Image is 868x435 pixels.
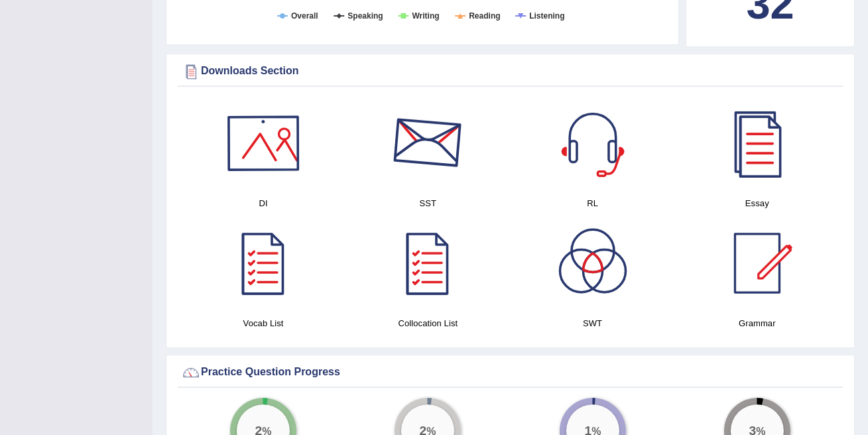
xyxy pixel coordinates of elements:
tspan: Listening [529,11,564,21]
h4: DI [188,196,339,210]
tspan: Writing [412,11,439,21]
h4: RL [517,196,668,210]
h4: Collocation List [352,316,503,330]
div: Practice Question Progress [181,363,839,383]
h4: Vocab List [188,316,339,330]
h4: Grammar [682,316,833,330]
h4: SWT [517,316,668,330]
tspan: Reading [469,11,500,21]
h4: Essay [682,196,833,210]
h4: SST [352,196,503,210]
tspan: Speaking [347,11,383,21]
div: Downloads Section [181,62,839,82]
tspan: Overall [291,11,318,21]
